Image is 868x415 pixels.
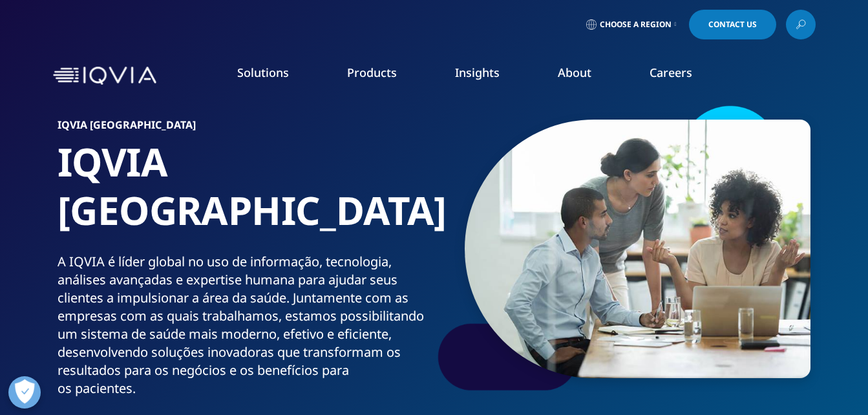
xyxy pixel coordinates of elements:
[162,45,816,106] nav: Primary
[8,376,41,409] button: Abrir preferências
[465,120,810,378] img: 106_small-group-discussion.jpg
[237,65,289,80] a: Solutions
[600,19,672,30] span: Choose a Region
[650,65,692,80] a: Careers
[58,253,429,398] div: A IQVIA é líder global no uso de informação, tecnologia, análises avançadas e expertise humana pa...
[708,21,757,28] span: Contact Us
[58,138,429,253] h1: IQVIA [GEOGRAPHIC_DATA]
[689,10,776,39] a: Contact Us
[347,65,397,80] a: Products
[455,65,500,80] a: Insights
[558,65,591,80] a: About
[58,120,429,138] h6: IQVIA [GEOGRAPHIC_DATA]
